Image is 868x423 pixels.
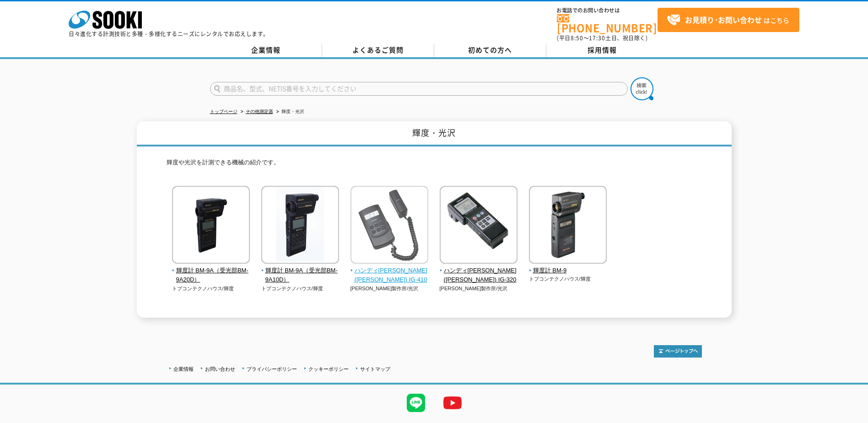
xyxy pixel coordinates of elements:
span: お電話でのお問い合わせは [557,8,658,13]
a: よくあるご質問 [322,43,434,57]
a: [PHONE_NUMBER] [557,14,658,33]
span: (平日 ～ 土日、祝日除く) [557,34,647,42]
a: サイトマップ [360,366,390,372]
img: トップページへ [654,345,702,358]
p: トプコンテクノハウス/輝度 [529,275,607,283]
a: 初めての方へ [434,43,546,57]
span: ハンディ[PERSON_NAME]([PERSON_NAME]) IG-320 [440,266,518,285]
a: クッキーポリシー [308,366,349,372]
span: 輝度計 BM-9 [529,266,607,276]
span: 8:50 [571,34,583,42]
a: 企業情報 [173,366,194,372]
img: 輝度計 BM-9 [529,186,607,266]
img: 輝度計 BM-9A（受光部BM-9A20D） [172,186,250,266]
li: 輝度・光沢 [275,107,304,117]
a: お問い合わせ [205,366,235,372]
p: 日々進化する計測技術と多種・多様化するニーズにレンタルでお応えします。 [69,31,269,37]
img: LINE [398,385,434,421]
p: [PERSON_NAME]製作所/光沢 [440,285,518,293]
span: はこちら [667,13,789,27]
a: ハンディ[PERSON_NAME]([PERSON_NAME]) IG-410 [350,257,429,285]
span: ハンディ[PERSON_NAME]([PERSON_NAME]) IG-410 [350,266,429,285]
a: 輝度計 BM-9A（受光部BM-9A20D） [172,257,250,285]
a: トップページ [210,109,237,114]
img: 輝度計 BM-9A（受光部BM-9A10D） [261,186,339,266]
span: 初めての方へ [468,45,512,55]
a: 輝度計 BM-9A（受光部BM-9A10D） [261,257,340,285]
a: お見積り･お問い合わせはこちら [658,8,799,32]
a: 企業情報 [210,43,322,57]
h1: 輝度・光沢 [137,121,732,146]
img: YouTube [434,385,471,421]
p: [PERSON_NAME]製作所/光沢 [350,285,429,293]
span: 17:30 [589,34,605,42]
a: その他測定器 [246,109,273,114]
p: トプコンテクノハウス/輝度 [261,285,340,293]
img: btn_search.png [631,77,653,100]
span: 輝度計 BM-9A（受光部BM-9A10D） [261,266,340,285]
img: ハンディ光沢計(グロスチェッカ) IG-410 [350,186,428,266]
strong: お見積り･お問い合わせ [685,14,762,25]
a: 輝度計 BM-9 [529,257,607,276]
img: ハンディ光沢計(グロスチェッカ) IG-320 [440,186,518,266]
a: ハンディ[PERSON_NAME]([PERSON_NAME]) IG-320 [440,257,518,285]
p: 輝度や光沢を計測できる機械の紹介です。 [167,158,702,172]
input: 商品名、型式、NETIS番号を入力してください [210,82,628,96]
a: プライバシーポリシー [247,366,297,372]
span: 輝度計 BM-9A（受光部BM-9A20D） [172,266,250,285]
p: トプコンテクノハウス/輝度 [172,285,250,293]
a: 採用情報 [546,43,658,57]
